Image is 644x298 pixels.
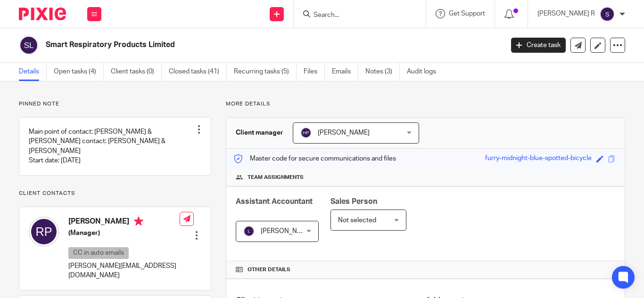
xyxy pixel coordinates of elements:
[365,63,400,81] a: Notes (3)
[338,217,376,224] span: Not selected
[485,153,592,164] div: furry-midnight-blue-spotted-bicycle
[511,38,566,53] a: Create task
[318,129,370,136] span: [PERSON_NAME]
[19,100,211,108] p: Pinned note
[169,63,227,81] a: Closed tasks (41)
[243,226,255,237] img: svg%3E
[330,198,377,205] span: Sales Person
[68,261,180,281] p: [PERSON_NAME][EMAIL_ADDRESS][DOMAIN_NAME]
[261,228,318,234] span: [PERSON_NAME] V
[236,128,283,137] h3: Client manager
[46,40,407,50] h2: Smart Respiratory Products Limited
[449,10,485,17] span: Get Support
[407,63,443,81] a: Audit logs
[233,154,396,163] p: Master code for secure communications and files
[68,217,180,228] h4: [PERSON_NAME]
[313,11,397,20] input: Search
[68,228,180,238] h5: (Manager)
[19,190,211,197] p: Client contacts
[600,7,615,22] img: svg%3E
[248,266,290,274] span: Other details
[19,8,66,20] img: Pixie
[111,63,162,81] a: Client tasks (0)
[134,217,143,226] i: Primary
[234,63,297,81] a: Recurring tasks (5)
[226,100,625,108] p: More details
[537,9,595,18] p: [PERSON_NAME] R
[29,217,59,247] img: svg%3E
[54,63,104,81] a: Open tasks (4)
[236,198,313,205] span: Assistant Accountant
[19,35,39,55] img: svg%3E
[248,174,304,181] span: Team assignments
[19,63,47,81] a: Details
[304,63,325,81] a: Files
[68,247,129,259] p: CC in auto emails
[332,63,358,81] a: Emails
[300,127,312,138] img: svg%3E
